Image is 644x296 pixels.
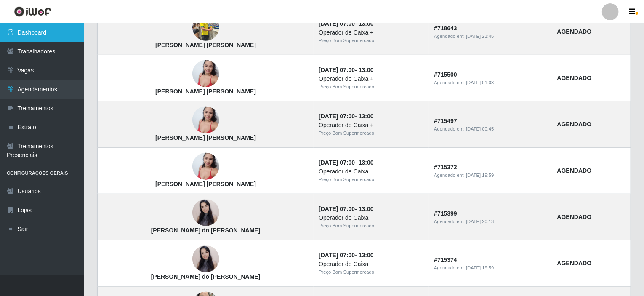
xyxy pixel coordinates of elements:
strong: [PERSON_NAME] [PERSON_NAME] [155,181,256,187]
time: [DATE] 07:00 [319,20,355,27]
time: [DATE] 21:45 [466,34,494,39]
div: Preço Bom Supermercado [319,269,424,276]
div: Agendado em: [434,125,547,133]
time: [DATE] 19:59 [466,265,494,270]
time: [DATE] 07:00 [319,159,355,166]
strong: # 718643 [434,25,457,32]
strong: - [319,159,373,166]
strong: # 715372 [434,164,457,171]
img: Hitalo Matheus Gomes de Melo [192,10,219,45]
time: 13:00 [359,67,374,73]
strong: [PERSON_NAME] [PERSON_NAME] [155,88,256,95]
div: Preço Bom Supermercado [319,176,424,183]
strong: AGENDADO [557,260,592,267]
time: 13:00 [359,20,374,27]
img: Fabiana Silva do Nascimento [192,200,219,226]
strong: - [319,252,373,259]
time: 13:00 [359,159,374,166]
strong: AGENDADO [557,213,592,220]
div: Agendado em: [434,172,547,179]
time: [DATE] 07:00 [319,113,355,120]
time: [DATE] 07:00 [319,67,355,73]
strong: - [319,205,373,212]
img: CoreUI Logo [14,6,51,17]
div: Operador de Caixa [319,260,424,269]
div: Preço Bom Supermercado [319,37,424,44]
strong: - [319,20,373,27]
strong: [PERSON_NAME] do [PERSON_NAME] [151,227,261,234]
div: Agendado em: [434,264,547,272]
strong: - [319,67,373,73]
time: [DATE] 20:13 [466,219,494,224]
div: Preço Bom Supermercado [319,130,424,137]
strong: # 715374 [434,256,457,263]
img: Fabiana Silva do Nascimento [192,246,219,272]
div: Operador de Caixa [319,167,424,176]
time: [DATE] 01:03 [466,80,494,85]
strong: AGENDADO [557,75,592,81]
img: Vanessa Bruna da Silva [192,149,219,184]
div: Agendado em: [434,33,547,40]
strong: [PERSON_NAME] [PERSON_NAME] [155,42,256,48]
time: [DATE] 07:00 [319,205,355,212]
strong: [PERSON_NAME] do [PERSON_NAME] [151,273,261,280]
time: [DATE] 00:45 [466,126,494,131]
strong: AGENDADO [557,121,592,128]
strong: [PERSON_NAME] [PERSON_NAME] [155,134,256,141]
time: [DATE] 07:00 [319,252,355,259]
strong: # 715500 [434,71,457,78]
div: Operador de Caixa [319,213,424,222]
strong: # 715399 [434,210,457,217]
div: Agendado em: [434,79,547,86]
time: 13:00 [359,113,374,120]
time: 13:00 [359,252,374,259]
div: Operador de Caixa + [319,75,424,83]
strong: AGENDADO [557,167,592,174]
div: Operador de Caixa + [319,28,424,37]
div: Preço Bom Supermercado [319,222,424,229]
strong: - [319,113,373,120]
img: Vanessa Bruna da Silva [192,56,219,92]
div: Preço Bom Supermercado [319,83,424,91]
strong: AGENDADO [557,28,592,35]
div: Agendado em: [434,218,547,225]
strong: # 715497 [434,117,457,124]
time: 13:00 [359,205,374,212]
img: Vanessa Bruna da Silva [192,102,219,138]
div: Operador de Caixa + [319,121,424,130]
time: [DATE] 19:59 [466,173,494,178]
